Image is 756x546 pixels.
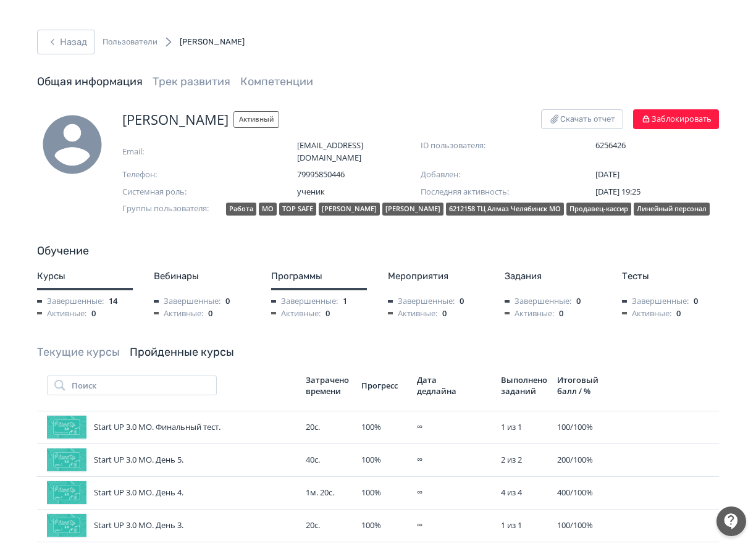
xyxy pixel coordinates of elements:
span: [PERSON_NAME] [180,37,245,46]
span: [DATE] 19:25 [595,186,640,197]
div: Прогресс [361,380,407,391]
a: Трек развития [153,75,230,88]
span: ID пользователя: [421,140,544,152]
div: Обучение [37,243,719,259]
span: Активные: [271,308,321,320]
div: Дата дедлайна [417,374,460,397]
button: Назад [37,30,95,54]
span: 4 из 4 [501,487,522,498]
div: Программы [271,269,368,283]
span: Завершенные: [37,295,104,308]
span: 20с. [306,519,320,531]
span: Завершенные: [388,295,455,308]
span: Активные: [37,308,86,320]
span: 100 % [361,421,381,432]
span: 20с. [306,421,320,432]
span: 0 [559,308,563,320]
span: 2 из 2 [501,454,522,465]
span: 0 [460,295,464,308]
div: МО [259,203,277,216]
span: Системная роль: [122,186,246,198]
span: Завершенные: [271,295,338,308]
span: 1 [343,295,347,308]
span: 100 % [361,519,381,531]
a: Пройденные курсы [130,345,234,359]
span: Группы пользователя: [122,203,221,218]
span: 0 [208,308,212,320]
span: Завершенные: [154,295,220,308]
span: 400 / 100 % [557,487,593,498]
div: ∞ [417,519,491,532]
div: Выполнено заданий [501,374,547,397]
div: Start UP 3.0 МО. День 4. [47,481,296,505]
a: Пользователи [103,36,157,48]
a: Общая информация [37,75,143,88]
span: 0 [694,295,698,308]
div: Мероприятия [388,269,485,283]
span: 100 % [361,454,381,465]
span: 79995850446 [297,169,421,181]
span: 1 из 1 [501,421,522,432]
div: Курсы [37,269,134,283]
span: Добавлен: [421,169,544,181]
span: 200 / 100 % [557,454,593,465]
span: Активные: [388,308,437,320]
span: 40с. [306,454,320,465]
div: TOP SAFE [279,203,316,216]
span: Телефон: [122,169,246,181]
span: [PERSON_NAME] [122,109,229,130]
div: Задания [505,269,602,283]
div: Продавец-кассир [566,203,631,216]
span: [DATE] [595,169,619,180]
a: Текущие курсы [37,345,120,359]
span: [EMAIL_ADDRESS][DOMAIN_NAME] [297,140,421,164]
div: Тесты [622,269,719,283]
span: Активные: [505,308,554,320]
span: 1м. [306,487,318,498]
a: Компетенции [240,75,313,88]
span: 0 [676,308,681,320]
div: ∞ [417,487,491,499]
div: Итоговый балл / % [557,374,603,397]
div: Start UP 3.0 МО. День 5. [47,448,296,472]
span: 1 из 1 [501,519,522,531]
span: Активные: [154,308,203,320]
div: Start UP 3.0 МО. День 3. [47,513,296,538]
span: 0 [91,308,96,320]
span: Завершенные: [622,295,689,308]
div: [PERSON_NAME] [382,203,443,216]
button: Скачать отчет [541,109,623,129]
button: Заблокировать [633,109,719,129]
div: [PERSON_NAME] [319,203,380,216]
div: Работа [226,203,256,216]
div: Вебинары [154,269,251,283]
div: Затрачено времени [306,374,351,397]
span: Последняя активность: [421,186,544,198]
span: Активные: [622,308,671,320]
span: 20с. [320,487,334,498]
span: Email: [122,146,246,158]
div: Start UP 3.0 МО. Финальный тест. [47,415,296,440]
span: Завершенные: [505,295,571,308]
span: 14 [109,295,117,308]
div: 6212158 ТЦ Алмаз Челябинск МО [446,203,564,216]
span: 100 / 100 % [557,421,593,432]
span: 0 [576,295,581,308]
div: ∞ [417,454,491,466]
span: Активный [233,111,279,128]
span: 0 [442,308,447,320]
span: 0 [325,308,330,320]
div: Линейный персонал [634,203,710,216]
span: 0 [225,295,230,308]
div: ∞ [417,421,491,434]
span: 6256426 [595,140,719,152]
span: 100 % [361,487,381,498]
span: 100 / 100 % [557,519,593,531]
span: ученик [297,186,421,198]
